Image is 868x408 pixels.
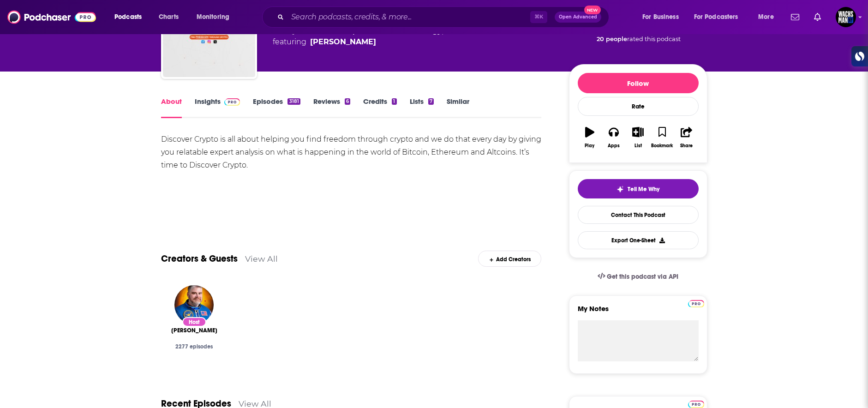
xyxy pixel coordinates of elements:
button: tell me why sparkleTell Me Why [578,179,699,198]
span: [PERSON_NAME] [171,327,217,334]
div: 6 [345,98,350,105]
a: Ben Armstrong [171,327,217,334]
button: Show profile menu [836,7,856,27]
a: About [161,97,182,118]
img: Podchaser Pro [688,401,704,408]
span: ⌘ K [530,11,547,23]
span: For Business [642,11,679,24]
div: Search podcasts, credits, & more... [271,6,618,28]
a: Similar [447,97,469,118]
a: Ben Armstrong [310,36,376,48]
span: Charts [159,11,179,24]
button: Bookmark [650,121,674,154]
div: List [635,143,642,149]
a: Lists7 [410,97,434,118]
button: List [626,121,650,154]
a: Show notifications dropdown [787,9,803,25]
img: Podchaser - Follow, Share and Rate Podcasts [7,8,96,26]
div: A daily podcast [273,25,471,48]
button: Export One-Sheet [578,231,699,249]
button: open menu [636,10,690,24]
a: Show notifications dropdown [810,9,825,25]
a: Episodes3181 [253,97,300,118]
span: Logged in as WachsmanNY [836,7,856,27]
img: tell me why sparkle [617,186,624,193]
div: Add Creators [478,251,541,267]
button: open menu [752,10,785,24]
div: 2277 episodes [168,343,220,350]
div: Share [680,143,693,149]
button: open menu [688,10,752,24]
a: Credits1 [363,97,396,118]
span: 20 people [597,36,627,42]
div: Apps [608,143,620,149]
div: Host [182,317,206,327]
a: Get this podcast via API [590,265,686,288]
img: User Profile [836,7,856,27]
button: open menu [108,10,154,24]
div: Rate [578,97,699,116]
a: Creators & Guests [161,253,238,264]
a: Reviews6 [313,97,350,118]
span: For Podcasters [694,11,738,24]
button: Follow [578,73,699,93]
span: featuring [273,36,471,48]
button: Share [674,121,698,154]
span: Monitoring [197,11,229,24]
span: rated this podcast [627,36,681,42]
div: 7 [428,98,434,105]
a: InsightsPodchaser Pro [195,97,240,118]
span: Podcasts [114,11,142,24]
div: 3181 [287,98,300,105]
button: Play [578,121,602,154]
button: open menu [190,10,241,24]
img: Podchaser Pro [224,98,240,106]
div: Bookmark [651,143,673,149]
div: Discover Crypto is all about helping you find freedom through crypto and we do that every day by ... [161,133,542,172]
span: New [584,6,601,14]
span: Tell Me Why [628,186,659,193]
a: Charts [153,10,184,24]
div: Play [585,143,594,149]
img: Podchaser Pro [688,300,704,307]
img: Ben Armstrong [174,285,214,324]
a: View All [245,254,278,264]
span: Open Advanced [559,15,597,19]
a: Pro website [688,399,704,408]
button: Open AdvancedNew [555,12,601,23]
div: 1 [392,98,396,105]
a: Contact This Podcast [578,206,699,224]
span: More [758,11,774,24]
button: Apps [602,121,626,154]
input: Search podcasts, credits, & more... [287,10,530,24]
label: My Notes [578,304,699,320]
a: Pro website [688,299,704,307]
span: Get this podcast via API [607,273,678,281]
